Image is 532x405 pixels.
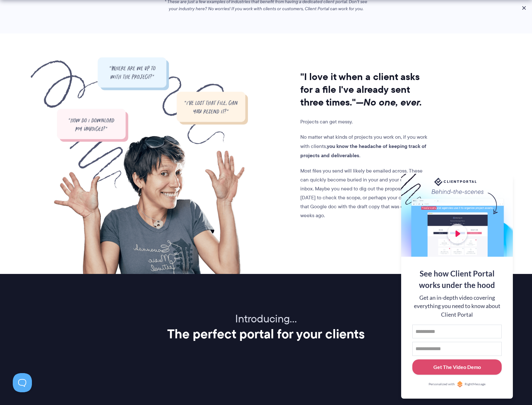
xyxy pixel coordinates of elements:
iframe: Toggle Customer Support [13,373,32,392]
div: Get The Video Demo [433,363,481,371]
img: Personalized with RightMessage [457,381,463,387]
p: Projects can get messy. [300,117,430,126]
i: —No one, ever. [356,95,422,109]
button: Get The Video Demo [412,359,502,375]
h2: "I love it when a client asks for a file I've already sent three times." [300,70,430,109]
div: Get an in-depth video covering everything you need to know about Client Portal [412,294,502,319]
p: Introducing… [57,312,475,326]
a: Personalized withRightMessage [412,381,502,387]
p: No matter what kinds of projects you work on, if you work with clients, . [300,133,430,160]
strong: you know the headache of keeping track of projects and deliverables [300,142,426,159]
div: See how Client Portal works under the hood [412,268,502,291]
p: Most files you send will likely be emailed across. These can quickly become buried in your and yo... [300,166,430,220]
span: Personalized with [429,382,455,387]
h2: The perfect portal for your clients [57,326,475,342]
span: RightMessage [465,382,485,387]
